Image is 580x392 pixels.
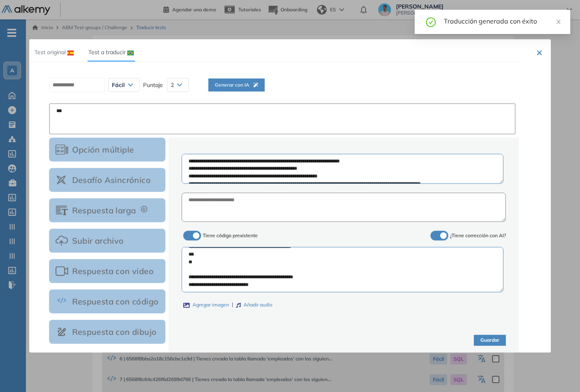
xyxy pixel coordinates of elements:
[88,49,126,56] span: Test a traducir
[444,16,561,26] div: Traducción generada con éxito
[474,335,506,346] button: Guardar
[539,353,580,392] iframe: Chat Widget
[556,19,561,25] span: close
[49,259,166,283] button: Respuesta con video
[171,82,174,88] span: 2
[49,137,166,161] button: Opción múltiple
[215,81,258,89] span: Generar con IA
[426,16,436,27] span: check-circle
[203,232,258,239] span: Tiene código prexistente
[450,232,506,239] span: ¿Tiene corrección con AI?
[49,168,166,192] button: Desafío Asincrónico
[183,301,229,309] label: Agregar imagen
[536,47,543,57] button: ×
[67,50,74,55] img: ESP
[236,301,273,309] label: Añadir audio
[127,50,134,55] img: BRA
[49,289,166,313] button: Respuesta con código
[49,228,166,252] button: Subir archivo
[143,81,163,89] span: Puntaje
[49,198,166,222] button: Respuesta larga
[112,82,125,88] span: Fácil
[49,320,166,343] button: Respuesta con dibujo
[34,49,66,56] span: Test original
[208,79,265,92] button: Generar con IA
